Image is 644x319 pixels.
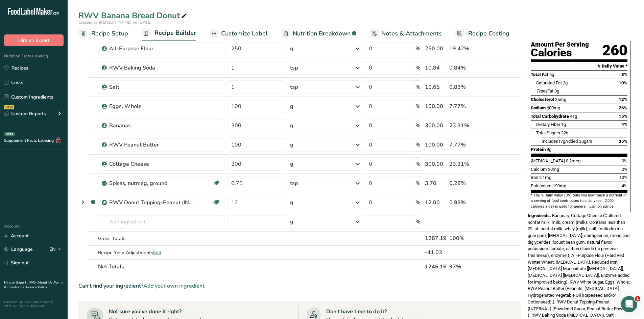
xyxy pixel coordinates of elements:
div: tsp [290,64,298,72]
span: Includes Added Sugars [542,139,592,144]
div: All-Purpose Flour [109,45,194,53]
span: Saturated Fat [536,80,562,85]
div: 10.84 [425,64,447,72]
div: Calories [531,48,589,58]
span: Recipe Costing [468,29,509,38]
span: 1 [635,296,640,301]
a: About Us . [38,280,54,285]
div: 100.00 [425,141,447,149]
div: 100.00 [425,102,447,110]
div: 0.83% [449,83,489,91]
div: BETA [4,132,15,136]
button: Hire an Expert [4,34,64,46]
div: RWV Peanut Butter [109,141,194,149]
span: 22g [561,130,568,135]
span: Customize Label [221,29,268,38]
a: Customize Label [210,26,268,41]
a: Recipe Builder [142,25,196,42]
div: 100% [449,234,489,242]
div: 260 [602,42,627,59]
div: g [290,160,293,168]
span: 10% [619,175,627,180]
div: 7.77% [449,141,489,149]
span: 30mg [548,167,559,172]
span: 6g [549,72,554,77]
a: Language [4,243,33,255]
div: g [290,198,293,207]
span: 12% [619,97,627,102]
div: 0.93% [449,198,489,207]
div: 19.42% [449,45,489,53]
span: 2g [563,80,568,85]
div: Bananas [109,122,194,130]
span: 35mg [555,97,566,102]
span: Created by [PERSON_NAME] on [DATE] [78,20,151,25]
div: 250.00 [425,45,447,53]
span: 190mg [553,183,566,188]
span: 41g [570,114,577,119]
a: Privacy Policy [26,285,47,290]
span: 4% [622,183,627,188]
div: g [290,141,293,149]
span: 2% [622,167,627,172]
div: Cottage Cheese [109,160,194,168]
div: 300.00 [425,160,447,168]
th: 97% [448,259,490,273]
div: tsp [290,179,298,187]
span: Total Fat [531,72,548,77]
span: 4% [621,122,627,127]
div: Gross Totals [98,235,224,242]
span: Edit [153,249,161,256]
span: Recipe Builder [154,28,196,37]
a: Recipe Setup [78,26,128,41]
img: Sub Recipe [102,200,107,205]
span: Nutrition Breakdown [293,29,351,38]
div: 12.00 [425,198,447,207]
span: Iron [531,175,538,180]
div: tsp [290,83,298,91]
span: 0.2mcg [566,158,580,163]
span: 10% [619,80,627,85]
span: 0g [554,88,559,94]
div: 0.84% [449,64,489,72]
div: Amount Per Serving [531,42,589,48]
span: Notes & Attachments [381,29,442,38]
div: RWV Donut Topping-Peanut (INTERNAL) [109,198,194,207]
div: 23.31% [449,160,489,168]
div: 3.70 [425,179,447,187]
div: g [290,122,293,130]
span: Cholesterol [531,97,554,102]
a: Nutrition Breakdown [281,26,356,41]
div: 23.31% [449,122,489,130]
a: Terms & Conditions . [4,280,63,290]
div: Custom Reports [4,110,46,117]
div: 1287.19 [425,234,447,242]
div: 300.00 [425,122,447,130]
div: Powered By FoodLabelMaker © 2025 All Rights Reserved [4,300,64,308]
div: Salt [109,83,194,91]
span: 9g [547,147,551,152]
span: Total Carbohydrate [531,114,569,119]
div: Can't find your ingredient? [78,282,521,290]
div: RWV Banana Bread Donut [78,9,188,22]
div: NEW [4,105,14,109]
span: Potassium [531,183,552,188]
div: Spices, nutmeg, ground [109,179,194,187]
section: * The % Daily Value (DV) tells you how much a nutrient in a serving of food contributes to a dail... [531,193,627,209]
span: Calcium [531,167,547,172]
span: 2.1mg [539,175,551,180]
span: 15% [619,114,627,119]
div: g [290,218,293,226]
span: Protein [531,147,546,152]
th: Net Totals [97,259,424,273]
div: g [290,102,293,110]
span: Dietary Fiber [536,122,560,127]
div: EN [49,245,64,254]
span: Recipe Setup [91,29,128,38]
div: Eggs, Whole [109,102,194,110]
span: 26% [619,105,627,110]
a: Hire an Expert . [4,280,28,285]
span: Ingredients: [528,213,551,218]
a: Recipe Costing [455,26,509,41]
span: Fat [536,88,553,94]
